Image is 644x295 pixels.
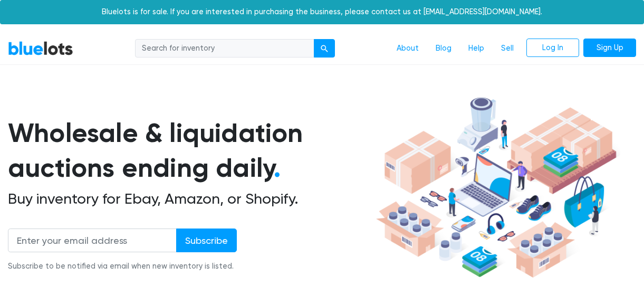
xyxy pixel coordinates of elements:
[460,39,493,59] a: Help
[8,190,372,208] h2: Buy inventory for Ebay, Amazon, or Shopify.
[427,39,460,59] a: Blog
[135,39,314,58] input: Search for inventory
[176,229,237,252] input: Subscribe
[526,39,579,58] a: Log In
[8,41,73,56] a: BlueLots
[388,39,427,59] a: About
[8,116,372,186] h1: Wholesale & liquidation auctions ending daily
[274,152,281,184] span: .
[8,261,237,272] div: Subscribe to be notified via email when new inventory is listed.
[8,229,177,252] input: Enter your email address
[583,39,636,58] a: Sign Up
[493,39,522,59] a: Sell
[372,92,620,283] img: hero-ee84e7d0318cb26816c560f6b4441b76977f77a177738b4e94f68c95b2b83dbb.png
